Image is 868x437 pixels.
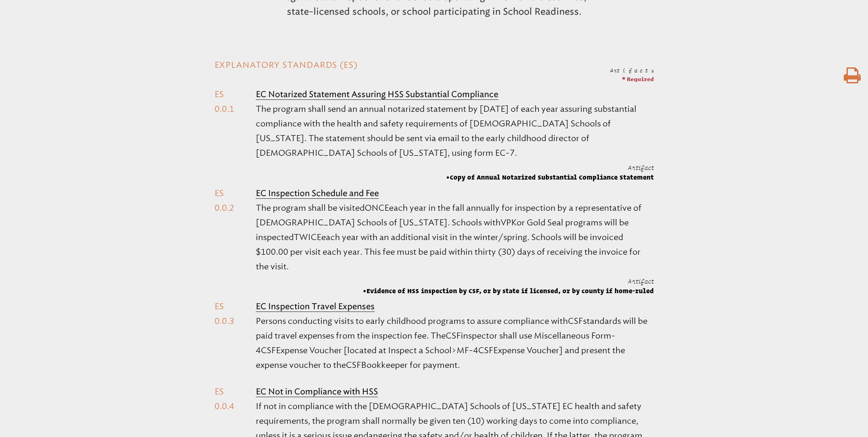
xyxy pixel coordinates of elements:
span: ONCE [365,203,389,213]
b: EC Inspection Travel Expenses [256,301,375,311]
h2: Explanatory Standards (ES) [215,59,654,71]
p: The program shall send an annual notarized statement by [DATE] of each year assuring substantial ... [256,102,653,160]
span: CSF [346,360,361,370]
span: CSF [568,316,583,326]
span: Artifacts [610,67,654,73]
span: Copy of Annual Notarized Substantial Compliance Statement [446,173,654,182]
b: EC Notarized Statement Assuring HSS Substantial Compliance [256,89,498,99]
span: Artifact [628,278,654,285]
p: Persons conducting visits to early childhood programs to assure compliance with standards will be... [256,314,653,372]
b: EC Inspection Schedule and Fee [256,188,379,198]
span: * Required [622,76,654,82]
p: The program shall be visited each year in the fall annually for inspection by a representative of... [256,201,653,274]
b: EC Not in Compliance with HSS [256,387,378,397]
span: TWICE [294,232,321,242]
span: CSF [261,345,276,355]
span: CSF [478,345,493,355]
span: Artifact [628,164,654,171]
span: CSF [446,331,461,341]
span: VPK [501,218,517,228]
span: Evidence of HSS inspection by CSF, or by state if licensed, or by county if home-ruled [363,286,654,295]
